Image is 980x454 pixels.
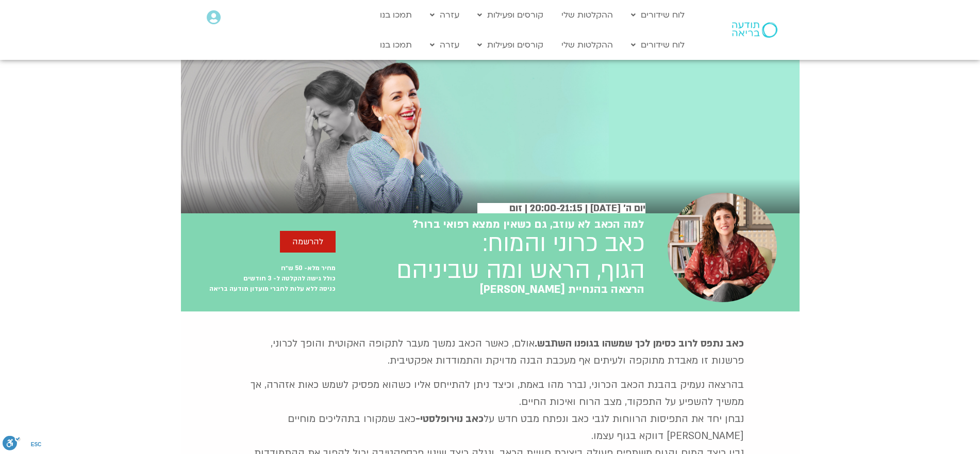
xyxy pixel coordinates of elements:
[237,335,744,369] p: אולם, כאשר הכאב נמשך מעבר לתקופה האקוטית והופך לכרוני, פרשנות זו מאבדת מתוקפה ולעיתים אף מעכבת הב...
[292,237,323,246] span: להרשמה
[416,412,484,426] strong: כאב נוירופלסטי-
[412,218,645,231] h2: למה הכאב לא עוזב, גם כשאין ממצא רפואי ברור?
[556,5,618,25] a: ההקלטות שלי
[472,5,549,25] a: קורסים ופעילות
[425,5,464,25] a: עזרה
[396,230,645,284] h2: כאב כרוני והמוח: הגוף, הראש ומה שביניהם
[626,35,690,55] a: לוח שידורים
[425,35,464,55] a: עזרה
[732,22,777,38] img: תודעה בריאה
[472,35,549,55] a: קורסים ופעילות
[280,231,336,253] a: להרשמה
[181,263,336,294] p: מחיר מלא- 50 ש״ח כולל גישה להקלטה ל- 3 חודשים כניסה ללא עלות לחברי מועדון תודעה בריאה
[626,5,690,25] a: לוח שידורים
[479,284,644,296] h2: הרצאה בהנחיית [PERSON_NAME]
[375,35,417,55] a: תמכו בנו
[556,35,618,55] a: ההקלטות שלי
[477,203,645,214] h2: יום ה׳ [DATE] | 20:00-21:15 | זום
[535,337,744,350] strong: כאב נתפס לרוב כסימן לכך שמשהו בגופנו השתבש.
[375,5,417,25] a: תמכו בנו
